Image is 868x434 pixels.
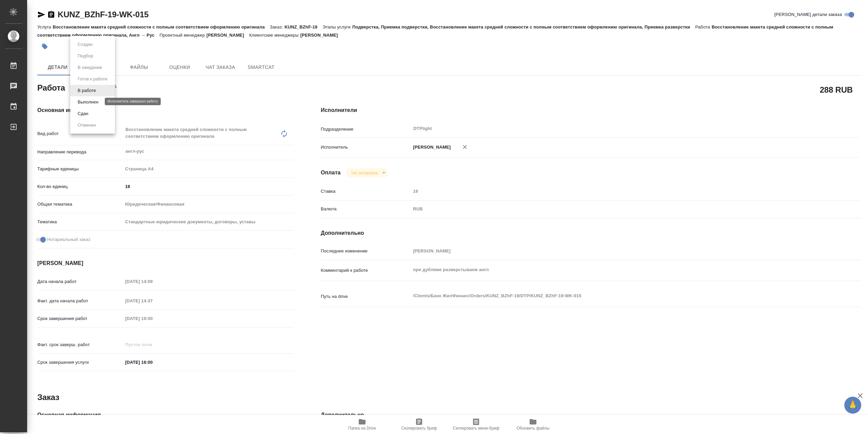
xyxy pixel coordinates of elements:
button: В работе [76,87,98,94]
button: В ожидании [76,64,104,71]
button: Подбор [76,52,95,60]
button: Создан [76,41,95,48]
button: Сдан [76,110,90,117]
button: Выполнен [76,98,100,106]
button: Отменен [76,121,98,129]
button: Готов к работе [76,75,110,83]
